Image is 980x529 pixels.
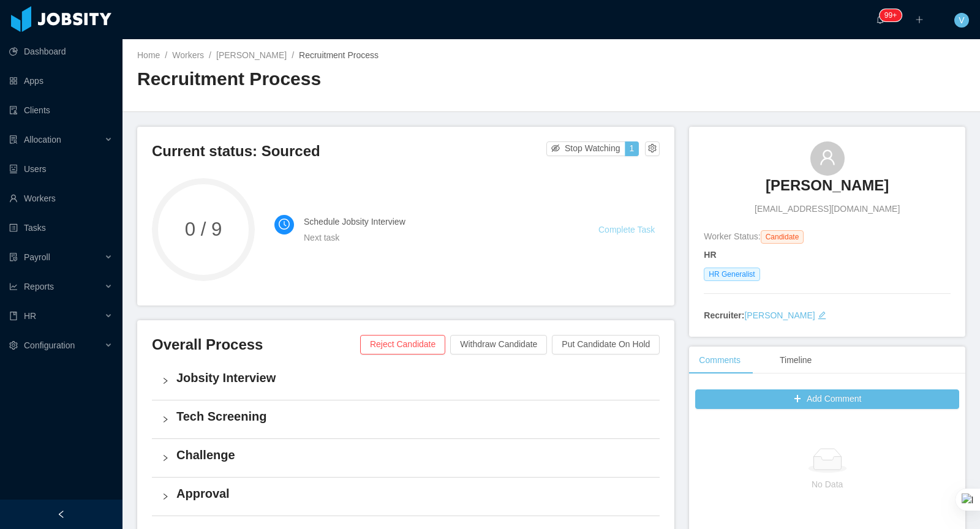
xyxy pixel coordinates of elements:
sup: 907 [880,9,902,21]
span: / [165,50,167,60]
h3: Current status: Sourced [152,141,546,161]
i: icon: edit [818,311,826,320]
h4: Schedule Jobsity Interview [304,215,569,228]
span: [EMAIL_ADDRESS][DOMAIN_NAME] [755,203,900,216]
strong: Recruiter: [704,310,744,320]
button: icon: plusAdd Comment [695,389,959,409]
span: / [292,50,294,60]
span: / [209,50,211,60]
button: Withdraw Candidate [450,335,547,355]
a: [PERSON_NAME] [744,310,815,320]
i: icon: clock-circle [279,219,290,230]
a: icon: auditClients [9,98,113,122]
span: HR [24,311,36,321]
i: icon: right [162,416,169,423]
button: icon: setting [645,141,660,156]
div: Timeline [770,347,821,374]
i: icon: setting [9,341,18,350]
span: Recruitment Process [299,50,379,60]
button: 1 [625,141,639,156]
h3: [PERSON_NAME] [766,176,889,195]
span: HR Generalist [704,268,759,281]
i: icon: user [819,149,836,166]
span: 0 / 9 [152,220,255,239]
div: Next task [304,231,569,244]
button: Reject Candidate [360,335,445,355]
p: No Data [705,478,949,491]
span: Allocation [24,135,61,144]
a: Home [137,50,160,60]
h4: Jobsity Interview [176,369,650,386]
i: icon: file-protect [9,253,18,261]
div: icon: rightJobsity Interview [152,362,660,400]
a: icon: userWorkers [9,186,113,211]
a: Complete Task [598,225,655,234]
span: Worker Status: [704,231,760,241]
h4: Challenge [176,446,650,463]
i: icon: right [162,377,169,385]
span: Candidate [761,230,804,244]
button: Put Candidate On Hold [552,335,660,355]
span: Payroll [24,252,50,262]
a: [PERSON_NAME] [216,50,287,60]
i: icon: bell [876,15,884,24]
a: icon: pie-chartDashboard [9,39,113,64]
i: icon: line-chart [9,282,18,291]
strong: HR [704,250,716,260]
span: Configuration [24,340,75,350]
h4: Approval [176,485,650,502]
div: icon: rightTech Screening [152,400,660,438]
a: icon: profileTasks [9,216,113,240]
i: icon: right [162,454,169,462]
a: Workers [172,50,204,60]
a: icon: appstoreApps [9,69,113,93]
a: icon: robotUsers [9,157,113,181]
span: Reports [24,282,54,291]
span: V [959,13,964,28]
div: icon: rightChallenge [152,439,660,477]
i: icon: right [162,493,169,500]
i: icon: plus [915,15,924,24]
div: icon: rightApproval [152,478,660,516]
div: Comments [689,347,750,374]
a: [PERSON_NAME] [766,176,889,203]
i: icon: book [9,312,18,320]
button: icon: eye-invisibleStop Watching [546,141,625,156]
h2: Recruitment Process [137,67,551,92]
h3: Overall Process [152,335,360,355]
h4: Tech Screening [176,408,650,425]
i: icon: solution [9,135,18,144]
